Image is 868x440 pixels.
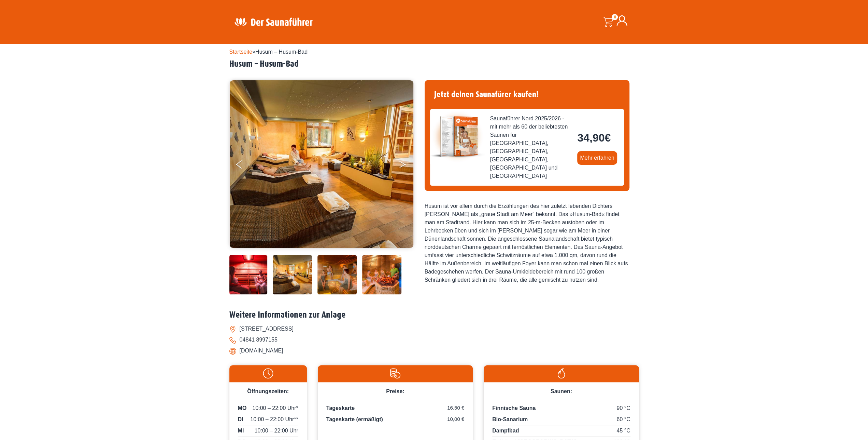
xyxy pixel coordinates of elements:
a: Startseite [229,49,253,55]
span: » [229,49,308,55]
span: Bio-Sanarium [492,416,528,422]
bdi: 34,90 [577,132,611,144]
span: 16,50 € [447,404,464,412]
span: DI [238,415,243,424]
li: [DOMAIN_NAME] [229,345,639,356]
span: 90 °C [616,404,630,412]
p: Tageskarte (ermäßigt) [326,415,464,424]
h2: Husum – Husum-Bad [229,59,639,69]
span: Öffnungszeiten: [247,388,289,394]
span: Dampfbad [492,428,519,434]
div: Husum ist vor allem durch die Erzählungen des hier zuletzt lebenden Dichters [PERSON_NAME] als „g... [425,202,629,284]
span: 45 °C [616,427,630,435]
li: 04841 8997155 [229,334,639,345]
span: 10:00 – 22:00 Uhr* [252,404,298,412]
img: der-saunafuehrer-2025-nord.jpg [430,109,485,164]
span: MO [238,404,247,412]
span: MI [238,427,244,435]
span: Husum – Husum-Bad [255,49,308,55]
button: Previous [236,157,253,174]
img: Preise-weiss.svg [321,368,469,378]
span: Saunen: [551,388,572,394]
p: Tageskarte [326,404,464,414]
span: 60 °C [616,415,630,424]
button: Next [399,157,416,174]
span: € [604,132,611,144]
h4: Jetzt deinen Saunafürer kaufen! [430,85,624,104]
li: [STREET_ADDRESS] [229,323,639,334]
span: 10:00 – 22:00 Uhr [255,427,298,435]
span: Finnische Sauna [492,405,536,411]
span: 0 [612,14,618,20]
span: Preise: [386,388,404,394]
img: Flamme-weiss.svg [487,368,635,378]
span: 10:00 – 22:00 Uhr** [250,415,298,424]
h2: Weitere Informationen zur Anlage [229,310,639,320]
span: 10,00 € [447,415,464,423]
img: Uhr-weiss.svg [233,368,303,378]
a: Mehr erfahren [577,151,617,165]
span: Saunaführer Nord 2025/2026 - mit mehr als 60 der beliebtesten Saunen für [GEOGRAPHIC_DATA], [GEOG... [490,115,572,180]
